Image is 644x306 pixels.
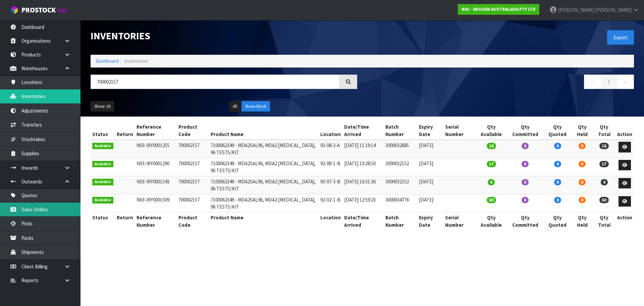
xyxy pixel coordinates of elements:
[319,122,342,140] th: Location
[522,179,529,185] span: 0
[476,122,507,140] th: Qty Available
[384,122,417,140] th: Batch Number
[487,197,496,203] span: 60
[616,75,634,89] a: →
[92,179,113,185] span: Available
[384,212,417,230] th: Batch Number
[419,178,433,185] span: [DATE]
[487,161,496,167] span: 17
[593,122,615,140] th: Qty Total
[209,122,319,140] th: Product Name
[419,196,433,203] span: [DATE]
[417,122,444,140] th: Expiry Date
[572,122,593,140] th: Qty Held
[419,142,433,148] span: [DATE]
[462,6,536,12] strong: N03 - NEOGEN AUSTRALASIA PTY LTD
[209,194,319,212] td: 7100062349 - MDA2SAL96, MDA2 [MEDICAL_DATA], 96 TESTS/KIT
[584,75,602,89] a: ←
[135,158,177,176] td: N03-IRY0001290
[579,143,586,149] span: 0
[96,58,118,64] a: Dashboard
[522,197,529,203] span: 0
[342,158,383,176] td: [DATE] 10:28:50
[384,140,417,158] td: 3000032685
[115,122,135,140] th: Return
[554,197,561,203] span: 0
[177,176,209,194] td: 700002157
[209,158,319,176] td: 7100062349 - MDA2SAL96, MDA2 [MEDICAL_DATA], 96 TESTS/KIT
[135,176,177,194] td: N03-IRY0001343
[601,179,608,185] span: 4
[91,75,340,89] input: Search inventories
[507,212,543,230] th: Qty Committed
[593,212,615,230] th: Qty Total
[443,212,476,230] th: Serial Number
[91,101,114,112] button: Show: 10
[579,161,586,167] span: 0
[443,122,476,140] th: Serial Number
[488,179,495,185] span: 4
[579,197,586,203] span: 0
[209,140,319,158] td: 7100062349 - MDA2SAL96, MDA2 [MEDICAL_DATA], 96 TESTS/KIT
[319,212,342,230] th: Location
[229,101,241,112] button: All
[384,194,417,212] td: 3000034776
[319,176,342,194] td: 93-07-3-B
[342,176,383,194] td: [DATE] 10:31:36
[417,212,444,230] th: Expiry Date
[57,7,67,14] small: WMS
[177,158,209,176] td: 700002157
[135,122,177,140] th: Reference Number
[522,161,529,167] span: 0
[476,212,507,230] th: Qty Available
[543,212,572,230] th: Qty Quoted
[92,197,113,204] span: Available
[115,212,135,230] th: Return
[319,158,342,176] td: 92-08-1-B
[135,212,177,230] th: Reference Number
[487,143,496,149] span: 16
[615,122,634,140] th: Action
[607,30,634,45] button: Export
[241,101,270,112] button: Show Stock
[384,176,417,194] td: 3000032152
[599,161,609,167] span: 17
[177,140,209,158] td: 700002157
[601,75,616,89] a: 1
[21,6,56,14] span: ProStock
[543,122,572,140] th: Qty Quoted
[558,7,594,13] span: [PERSON_NAME]
[209,176,319,194] td: 7100062349 - MDA2SAL96, MDA2 [MEDICAL_DATA], 96 TESTS/KIT
[342,212,383,230] th: Date/Time Arrived
[554,143,561,149] span: 0
[367,75,634,91] nav: Page navigation
[419,160,433,167] span: [DATE]
[319,140,342,158] td: 93-08-3-A
[599,197,609,203] span: 60
[458,4,539,15] a: N03 - NEOGEN AUSTRALASIA PTY LTD
[91,212,115,230] th: Status
[135,194,177,212] td: N03-IRY0001509
[599,143,609,149] span: 16
[124,58,149,64] span: Inventories
[384,158,417,176] td: 3000032152
[91,122,115,140] th: Status
[92,161,113,168] span: Available
[507,122,543,140] th: Qty Committed
[91,30,357,41] h1: Inventories
[595,7,632,13] span: [PERSON_NAME]
[342,194,383,212] td: [DATE] 12:59:23
[615,212,634,230] th: Action
[319,194,342,212] td: 92-02-1-B
[92,143,113,149] span: Available
[522,143,529,149] span: 0
[579,179,586,185] span: 0
[572,212,593,230] th: Qty Held
[177,122,209,140] th: Product Code
[342,140,383,158] td: [DATE] 11:19:14
[554,179,561,185] span: 0
[10,6,18,14] img: cube-alt.png
[177,194,209,212] td: 700002157
[342,122,383,140] th: Date/Time Arrived
[554,161,561,167] span: 0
